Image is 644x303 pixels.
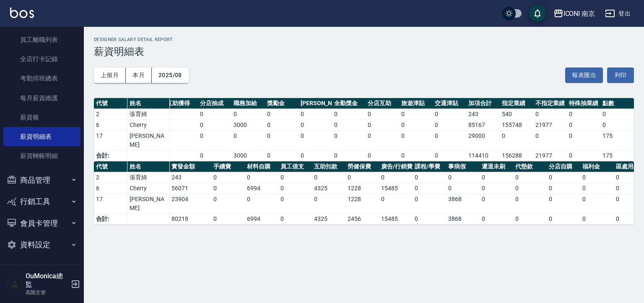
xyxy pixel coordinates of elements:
[127,131,169,150] td: [PERSON_NAME]
[379,214,413,225] td: 15485
[94,98,127,109] th: 代號
[312,172,345,183] td: 0
[198,98,231,109] th: 分店抽成
[446,194,480,214] td: 3868
[379,183,413,194] td: 15485
[169,183,211,194] td: 56071
[245,161,278,172] th: 材料自購
[245,214,278,225] td: 6994
[446,172,480,183] td: 0
[433,120,466,131] td: 0
[533,131,567,150] td: 0
[345,194,379,214] td: 1228
[299,98,332,109] th: [PERSON_NAME]退
[265,131,299,150] td: 0
[399,98,433,109] th: 旅遊津貼
[533,150,567,161] td: 21977
[94,120,127,131] td: 6
[379,161,413,172] th: 廣告/行銷費
[413,183,446,194] td: 0
[265,150,299,161] td: 0
[312,183,345,194] td: 4325
[607,67,634,83] button: 列印
[466,98,500,109] th: 加項合計
[500,131,533,150] td: 0
[513,161,547,172] th: 代墊款
[3,69,80,88] a: 考勤排班總表
[265,120,299,131] td: 0
[600,150,634,161] td: 175
[211,183,245,194] td: 0
[211,172,245,183] td: 0
[466,109,500,120] td: 243
[345,172,379,183] td: 0
[198,120,231,131] td: 0
[127,98,169,109] th: 姓名
[278,183,312,194] td: 0
[580,161,614,172] th: 福利金
[245,172,278,183] td: 0
[466,120,500,131] td: 85167
[366,131,399,150] td: 0
[547,194,580,214] td: 0
[366,109,399,120] td: 0
[332,98,366,109] th: 全勤獎金
[500,150,533,161] td: 156288
[26,272,68,289] h5: OuMonica總監
[567,98,600,109] th: 特殊抽業績
[94,109,127,120] td: 2
[245,194,278,214] td: 0
[3,169,80,191] button: 商品管理
[94,194,127,214] td: 17
[567,109,600,120] td: 0
[533,120,567,131] td: 21977
[211,194,245,214] td: 0
[332,131,366,150] td: 0
[299,150,332,161] td: 0
[345,161,379,172] th: 勞健保費
[94,67,126,83] button: 上個月
[533,109,567,120] td: 0
[433,98,466,109] th: 交通津貼
[345,214,379,225] td: 2456
[547,161,580,172] th: 分店自購
[379,172,413,183] td: 0
[198,150,231,161] td: 0
[413,194,446,214] td: 0
[580,194,614,214] td: 0
[433,150,466,161] td: 0
[446,214,480,225] td: 3868
[127,172,169,183] td: 張育綺
[169,172,211,183] td: 243
[513,183,547,194] td: 0
[550,5,599,22] button: ICONI 南京
[563,8,595,19] div: ICONI 南京
[513,214,547,225] td: 0
[602,6,634,21] button: 登出
[3,49,80,69] a: 全店打卡記錄
[466,131,500,150] td: 29000
[127,109,169,120] td: 張育綺
[312,214,345,225] td: 4325
[299,120,332,131] td: 0
[446,161,480,172] th: 事病假
[164,150,198,161] td: 6
[127,120,169,131] td: Cherry
[3,108,80,127] a: 薪資條
[3,88,80,108] a: 每月薪資維護
[433,131,466,150] td: 0
[366,150,399,161] td: 0
[480,172,513,183] td: 0
[345,183,379,194] td: 1228
[513,172,547,183] td: 0
[231,98,265,109] th: 職務加給
[413,172,446,183] td: 0
[94,150,127,161] td: 合計:
[446,183,480,194] td: 0
[547,183,580,194] td: 0
[547,172,580,183] td: 0
[433,109,466,120] td: 0
[565,67,603,83] button: 報表匯出
[126,67,152,83] button: 本月
[278,194,312,214] td: 0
